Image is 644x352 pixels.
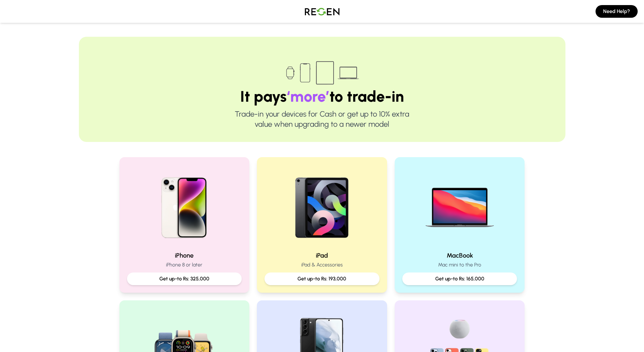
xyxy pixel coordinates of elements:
button: Need Help? [596,5,638,18]
p: Get up-to Rs: 193,000 [270,275,374,283]
p: iPhone 8 or later [127,261,242,269]
img: iPhone [144,165,225,246]
p: Get up-to Rs: 325,000 [132,275,237,283]
img: Logo [300,3,344,20]
p: iPad & Accessories [265,261,379,269]
span: ‘more’ [287,87,329,106]
h2: iPhone [127,251,242,260]
h2: MacBook [402,251,517,260]
img: Trade-in devices [283,57,362,89]
img: MacBook [419,165,500,246]
img: iPad [281,165,362,246]
p: Trade-in your devices for Cash or get up to 10% extra value when upgrading to a newer model [99,109,545,129]
h2: iPad [265,251,379,260]
p: Get up-to Rs: 165,000 [407,275,512,283]
p: Mac mini to the Pro [402,261,517,269]
h1: It pays to trade-in [99,89,545,104]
